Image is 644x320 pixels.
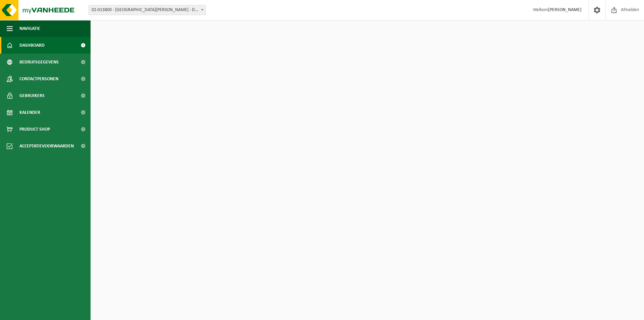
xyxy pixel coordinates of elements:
[19,87,45,104] span: Gebruikers
[19,121,50,138] span: Product Shop
[89,5,206,15] span: 02-013800 - BLUE WOODS HOTEL - DEERLIJK
[19,138,74,154] span: Acceptatievoorwaarden
[89,5,206,15] span: 02-013800 - BLUE WOODS HOTEL - DEERLIJK
[548,7,582,12] strong: [PERSON_NAME]
[19,71,58,87] span: Contactpersonen
[19,20,40,37] span: Navigatie
[19,54,59,71] span: Bedrijfsgegevens
[19,37,45,54] span: Dashboard
[19,104,40,121] span: Kalender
